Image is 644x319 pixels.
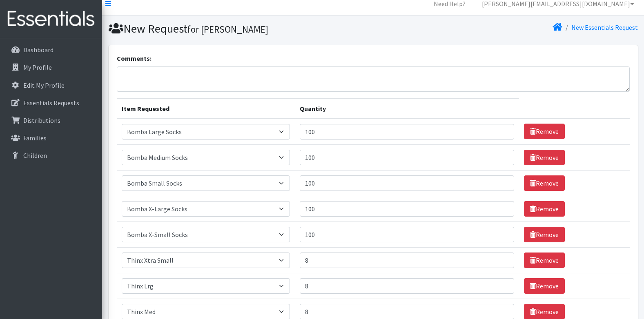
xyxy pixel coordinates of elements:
[109,22,370,36] h1: New Request
[3,95,99,111] a: Essentials Requests
[3,59,99,75] a: My Profile
[524,124,565,139] a: Remove
[23,63,52,71] p: My Profile
[23,151,47,159] p: Children
[524,227,565,242] a: Remove
[3,77,99,93] a: Edit My Profile
[23,46,53,54] p: Dashboard
[117,98,295,119] th: Item Requested
[3,112,99,128] a: Distributions
[524,175,565,191] a: Remove
[23,81,65,89] p: Edit My Profile
[524,150,565,165] a: Remove
[571,23,638,31] a: New Essentials Request
[3,5,99,33] img: HumanEssentials
[23,99,79,107] p: Essentials Requests
[524,278,565,294] a: Remove
[524,201,565,217] a: Remove
[3,130,99,146] a: Families
[3,42,99,58] a: Dashboard
[23,134,47,142] p: Families
[187,23,268,35] small: for [PERSON_NAME]
[23,116,60,124] p: Distributions
[295,98,519,119] th: Quantity
[117,53,152,63] label: Comments:
[524,253,565,268] a: Remove
[3,147,99,164] a: Children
